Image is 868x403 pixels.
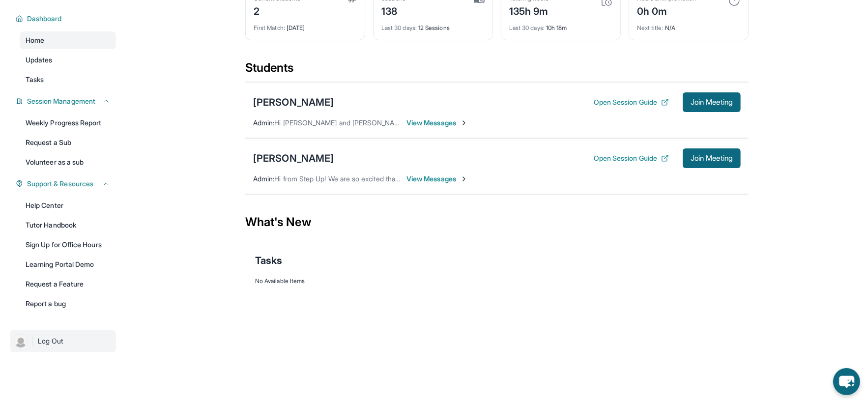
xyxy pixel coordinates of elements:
[509,2,549,18] div: 135h 9m
[254,2,300,18] div: 2
[254,24,285,31] span: First Match :
[460,175,468,183] img: Chevron-Right
[683,92,741,112] button: Join Meeting
[23,96,110,106] button: Session Management
[27,179,93,189] span: Support & Resources
[637,2,696,18] div: 0h 0m
[20,275,116,293] a: Request a Feature
[594,97,669,107] button: Open Session Guide
[20,31,116,49] a: Home
[23,14,110,24] button: Dashboard
[253,118,274,127] span: Admin :
[20,256,116,273] a: Learning Portal Demo
[406,174,468,184] span: View Messages
[23,179,110,189] button: Support & Resources
[254,18,357,32] div: [DATE]
[691,155,733,161] span: Join Meeting
[509,24,545,31] span: Last 30 days :
[26,75,44,85] span: Tasks
[255,277,739,285] div: No Available Items
[245,201,749,244] div: What's New
[381,24,417,31] span: Last 30 days :
[27,96,95,106] span: Session Management
[253,151,334,165] div: [PERSON_NAME]
[691,99,733,105] span: Join Meeting
[31,335,34,347] span: |
[683,148,741,168] button: Join Meeting
[594,153,669,163] button: Open Session Guide
[245,60,749,82] div: Students
[637,18,740,32] div: N/A
[20,197,116,214] a: Help Center
[14,334,28,348] img: user-img
[833,368,860,395] button: chat-button
[20,71,116,88] a: Tasks
[20,134,116,151] a: Request a Sub
[460,119,468,127] img: Chevron-Right
[20,153,116,171] a: Volunteer as a sub
[20,114,116,132] a: Weekly Progress Report
[381,2,406,18] div: 138
[20,295,116,313] a: Report a bug
[637,24,664,31] span: Next title :
[10,330,116,352] a: |Log Out
[26,35,44,45] span: Home
[253,174,274,183] span: Admin :
[27,14,62,24] span: Dashboard
[509,18,612,32] div: 10h 18m
[381,18,485,32] div: 12 Sessions
[20,216,116,234] a: Tutor Handbook
[253,95,334,109] div: [PERSON_NAME]
[406,118,468,128] span: View Messages
[38,336,63,346] span: Log Out
[20,236,116,254] a: Sign Up for Office Hours
[26,55,53,65] span: Updates
[20,51,116,69] a: Updates
[255,254,282,267] span: Tasks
